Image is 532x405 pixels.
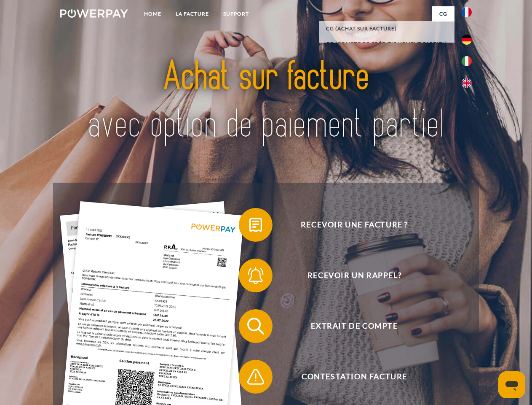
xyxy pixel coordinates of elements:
[60,9,128,18] img: logo-powerpay-white.svg
[462,7,472,17] img: fr
[245,265,266,286] img: qb_bell.svg
[137,6,168,22] a: Home
[432,6,454,22] a: CG
[319,36,454,51] a: CG (Compte de crédit/paiement partiel)
[251,259,457,292] span: Recevoir un rappel?
[239,208,458,242] button: Recevoir une facture ?
[216,6,256,22] a: Support
[319,21,454,36] a: CG (achat sur facture)
[80,40,452,162] img: title-powerpay_fr.svg
[462,78,472,88] img: en
[251,208,457,242] span: Recevoir une facture ?
[498,371,525,398] iframe: Button to launch messaging window
[462,35,472,45] img: de
[168,6,216,22] a: LA FACTURE
[462,56,472,66] img: it
[239,259,458,292] button: Recevoir un rappel?
[251,360,457,394] span: Contestation Facture
[245,366,266,387] img: qb_warning.svg
[239,309,458,343] button: Extrait de compte
[245,316,266,337] img: qb_search.svg
[251,309,457,343] span: Extrait de compte
[245,214,266,235] img: qb_bill.svg
[239,360,458,394] button: Contestation Facture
